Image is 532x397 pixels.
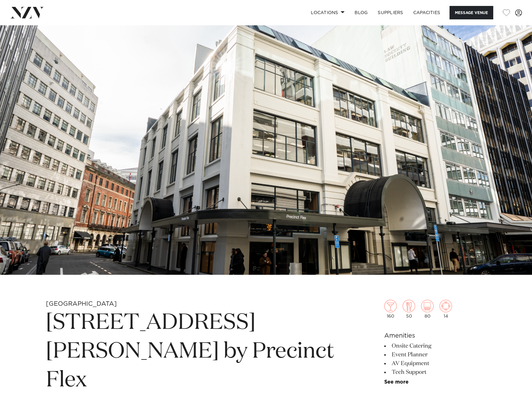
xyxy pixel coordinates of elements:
a: Locations [306,6,350,19]
li: Onsite Catering [384,342,486,350]
li: AV Equipment [384,359,486,368]
img: nzv-logo.png [10,7,44,18]
img: cocktail.png [384,300,397,312]
a: Capacities [408,6,445,19]
img: theatre.png [421,300,434,312]
h1: [STREET_ADDRESS][PERSON_NAME] by Precinct Flex [46,309,340,395]
button: Message Venue [450,6,493,19]
div: 160 [384,300,397,319]
img: dining.png [403,300,415,312]
a: BLOG [350,6,373,19]
div: 14 [440,300,452,319]
li: Tech Support [384,368,486,377]
small: [GEOGRAPHIC_DATA] [46,301,117,307]
li: Event Planner [384,350,486,359]
h6: Amenities [384,331,486,340]
div: 80 [421,300,434,319]
div: 50 [403,300,415,319]
img: meeting.png [440,300,452,312]
a: SUPPLIERS [373,6,408,19]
